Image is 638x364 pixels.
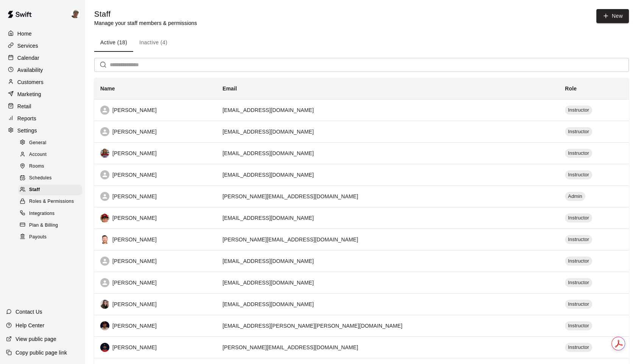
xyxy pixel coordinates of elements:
[71,9,80,18] img: Patrick Moraw
[6,28,79,39] div: Home
[29,198,74,205] span: Roles & Permissions
[17,78,44,86] p: Customers
[216,272,559,293] td: [EMAIL_ADDRESS][DOMAIN_NAME]
[216,293,559,315] td: [EMAIL_ADDRESS][DOMAIN_NAME]
[69,6,85,21] div: Patrick Moraw
[18,185,82,195] div: Staff
[29,151,47,159] span: Account
[18,231,85,243] a: Payouts
[17,42,38,50] p: Services
[17,115,36,122] p: Reports
[6,125,79,136] a: Settings
[565,300,592,309] div: Instructor
[565,170,592,179] div: Instructor
[29,186,40,194] span: Staff
[6,64,79,76] div: Availability
[6,40,79,51] a: Services
[100,106,210,115] div: [PERSON_NAME]
[18,232,82,243] div: Payouts
[216,121,559,142] td: [EMAIL_ADDRESS][DOMAIN_NAME]
[565,107,592,114] span: Instructor
[6,89,79,100] div: Marketing
[100,300,109,309] img: 783ee52b-ea12-475f-a0d5-e9cb32835dcf%2F72dc4dad-03bd-468b-b798-a98dac3012da_Headshot.png
[565,150,592,157] span: Instructor
[216,250,559,272] td: [EMAIL_ADDRESS][DOMAIN_NAME]
[565,321,592,330] div: Instructor
[6,113,79,124] a: Reports
[596,9,629,23] a: New
[565,171,592,179] span: Instructor
[216,207,559,229] td: [EMAIL_ADDRESS][DOMAIN_NAME]
[6,52,79,64] a: Calendar
[100,235,109,244] img: 783ee52b-ea12-475f-a0d5-e9cb32835dcf%2Fc7bd20be-ef78-4502-a72c-98fe40d9f5a2_Untitled%2520(1).png
[565,322,592,330] span: Instructor
[100,213,109,222] img: 783ee52b-ea12-475f-a0d5-e9cb32835dcf%2F71d1f95e-fbac-4025-97c0-6a79a18547dc_Lane%2520Wood%2520Pro...
[18,219,85,231] a: Plan & Billing
[29,174,52,182] span: Schedules
[100,321,109,330] img: 783ee52b-ea12-475f-a0d5-e9cb32835dcf%2F38698395-b4ad-476f-9bad-e8ea587cdedc_Untitled-5%2520(1).png
[18,208,82,219] div: Integrations
[565,258,592,265] span: Instructor
[16,349,67,356] p: Copy public page link
[565,127,592,136] div: Instructor
[94,9,197,19] h5: Staff
[216,142,559,164] td: [EMAIL_ADDRESS][DOMAIN_NAME]
[565,278,592,287] div: Instructor
[100,343,109,352] img: 783ee52b-ea12-475f-a0d5-e9cb32835dcf%2F9ce08908-c80c-4c37-b253-595d483ed842_Untitled-8.png
[17,103,31,110] p: Retail
[565,257,592,266] div: Instructor
[565,301,592,308] span: Instructor
[565,86,577,92] b: Role
[100,213,210,222] div: [PERSON_NAME]
[6,76,79,88] a: Customers
[223,86,237,92] b: Email
[216,315,559,336] td: [EMAIL_ADDRESS][PERSON_NAME][PERSON_NAME][DOMAIN_NAME]
[565,106,592,115] div: Instructor
[18,173,85,184] a: Schedules
[216,185,559,207] td: [PERSON_NAME][EMAIL_ADDRESS][DOMAIN_NAME]
[17,54,39,62] p: Calendar
[29,210,55,218] span: Integrations
[18,149,85,160] a: Account
[18,138,82,148] div: General
[100,127,210,136] div: [PERSON_NAME]
[6,101,79,112] a: Retail
[18,196,82,207] div: Roles & Permissions
[565,192,585,201] div: Admin
[565,236,592,243] span: Instructor
[17,30,32,37] p: Home
[18,137,85,149] a: General
[100,300,210,309] div: [PERSON_NAME]
[216,99,559,121] td: [EMAIL_ADDRESS][DOMAIN_NAME]
[565,279,592,286] span: Instructor
[565,215,592,222] span: Instructor
[16,308,42,316] p: Contact Us
[94,19,197,27] p: Manage your staff members & permissions
[216,336,559,358] td: [PERSON_NAME][EMAIL_ADDRESS][DOMAIN_NAME]
[17,127,37,134] p: Settings
[565,193,585,200] span: Admin
[18,161,85,173] a: Rooms
[565,343,592,352] div: Instructor
[565,213,592,222] div: Instructor
[100,257,210,266] div: [PERSON_NAME]
[29,222,58,229] span: Plan & Billing
[18,161,82,172] div: Rooms
[18,184,85,196] a: Staff
[18,173,82,184] div: Schedules
[565,344,592,351] span: Instructor
[216,229,559,250] td: [PERSON_NAME][EMAIL_ADDRESS][DOMAIN_NAME]
[17,90,41,98] p: Marketing
[100,86,115,92] b: Name
[565,128,592,135] span: Instructor
[100,192,210,201] div: [PERSON_NAME]
[29,139,47,147] span: General
[100,170,210,179] div: [PERSON_NAME]
[100,149,210,158] div: [PERSON_NAME]
[18,196,85,208] a: Roles & Permissions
